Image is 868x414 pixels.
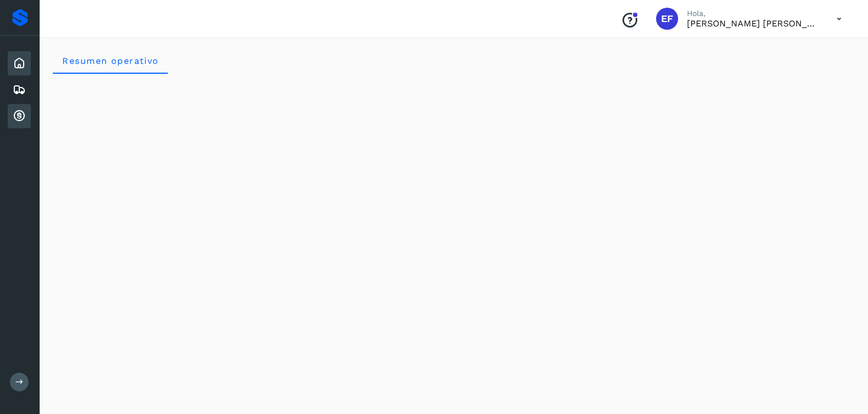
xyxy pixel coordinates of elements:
div: Embarques [8,78,31,102]
p: Hola, [687,9,819,18]
div: Inicio [8,51,31,75]
div: Cuentas por cobrar [8,104,31,128]
p: Efren Fernando Millan Quiroz [687,18,819,29]
span: Resumen operativo [62,56,159,66]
